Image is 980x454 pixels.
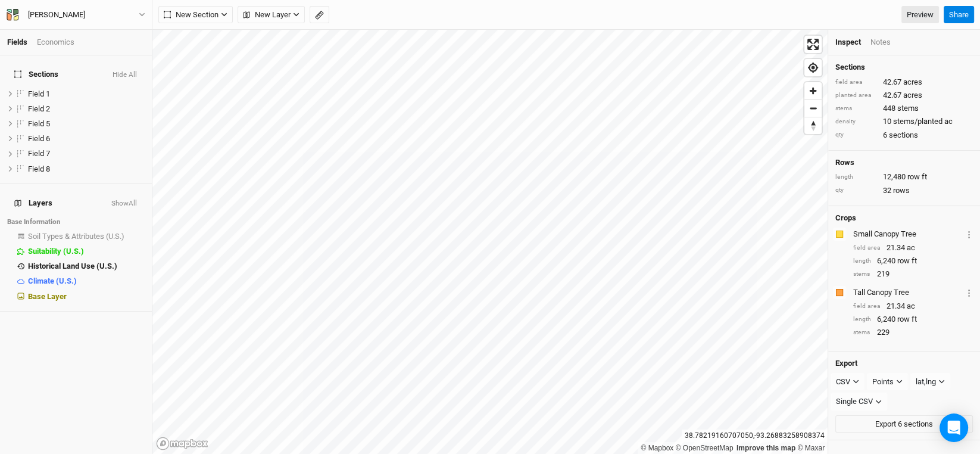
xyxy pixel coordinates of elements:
[853,327,973,338] div: 229
[112,71,138,79] button: Hide All
[28,104,145,114] div: Field 2
[965,227,973,241] button: Crop Usage
[804,59,822,76] button: Find my location
[641,444,673,452] a: Mapbox
[853,229,963,240] div: Small Canopy Tree
[804,117,822,134] button: Reset bearing to north
[853,302,881,311] div: field area
[804,99,822,117] button: Zoom out
[736,444,795,452] a: Improve this map
[831,373,864,391] button: CSV
[831,393,887,411] button: Single CSV
[14,198,52,208] span: Layers
[28,89,50,98] span: Field 1
[907,242,915,253] span: ac
[158,6,233,24] button: New Section
[853,242,973,253] div: 21.34
[907,172,927,182] span: row ft
[853,270,871,279] div: stems
[853,301,973,312] div: 21.34
[835,359,973,368] h4: Export
[836,376,850,388] div: CSV
[152,30,828,454] canvas: Map
[28,164,145,174] div: Field 8
[28,262,145,271] div: Historical Land Use (U.S.)
[164,9,219,21] span: New Section
[804,117,822,134] span: Reset bearing to north
[310,6,329,24] button: Shortcut: M
[835,103,973,114] div: 448
[835,213,856,223] h4: Crops
[910,373,950,391] button: lat,lng
[835,77,973,88] div: 42.67
[835,130,877,139] div: qty
[804,36,822,53] button: Enter fullscreen
[243,9,291,21] span: New Layer
[835,130,973,141] div: 6
[156,437,208,450] a: Mapbox logo
[853,287,963,298] div: Tall Canopy Tree
[853,315,871,324] div: length
[853,269,973,279] div: 219
[903,77,922,88] span: acres
[835,116,973,127] div: 10
[37,37,74,48] div: Economics
[7,38,27,46] a: Fields
[676,444,734,452] a: OpenStreetMap
[965,285,973,299] button: Crop Usage
[28,292,145,301] div: Base Layer
[28,89,145,99] div: Field 1
[28,134,50,143] span: Field 6
[28,134,145,144] div: Field 6
[804,82,822,99] button: Zoom in
[28,149,145,158] div: Field 7
[111,200,138,208] button: ShowAll
[28,164,50,173] span: Field 8
[835,117,877,126] div: density
[836,396,873,408] div: Single CSV
[853,257,871,266] div: length
[28,119,50,128] span: Field 5
[897,256,917,266] span: row ft
[28,262,117,270] span: Historical Land Use (U.S.)
[903,90,922,101] span: acres
[835,186,877,195] div: qty
[835,415,973,433] button: Export 6 sections
[897,314,917,325] span: row ft
[6,8,146,21] button: [PERSON_NAME]
[893,116,953,127] span: stems/planted ac
[872,376,894,388] div: Points
[835,158,973,167] h4: Rows
[944,6,974,24] button: Share
[28,292,67,301] span: Base Layer
[28,276,77,285] span: Climate (U.S.)
[28,9,85,21] div: [PERSON_NAME]
[853,256,973,266] div: 6,240
[867,373,908,391] button: Points
[28,119,145,129] div: Field 5
[28,232,145,241] div: Soil Types & Attributes (U.S.)
[853,244,881,253] div: field area
[14,70,58,79] span: Sections
[889,130,918,141] span: sections
[28,276,145,286] div: Climate (U.S.)
[940,413,968,442] div: Open Intercom Messenger
[835,91,877,100] div: planted area
[28,247,84,256] span: Suitability (U.S.)
[238,6,305,24] button: New Layer
[893,185,910,196] span: rows
[835,185,973,196] div: 32
[28,149,50,158] span: Field 7
[682,430,828,442] div: 38.78219160707050 , -93.26883258908374
[916,376,936,388] div: lat,lng
[835,63,973,72] h4: Sections
[28,104,50,113] span: Field 2
[835,104,877,113] div: stems
[907,301,915,312] span: ac
[835,37,861,48] div: Inspect
[835,78,877,87] div: field area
